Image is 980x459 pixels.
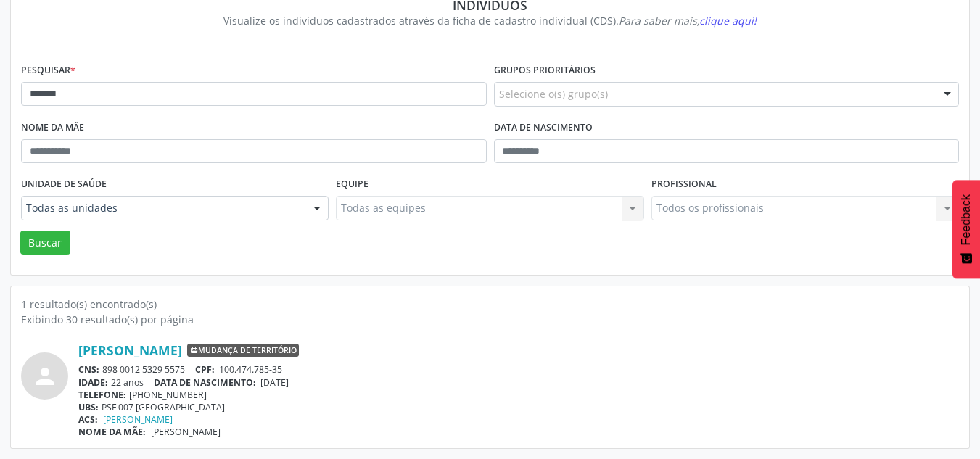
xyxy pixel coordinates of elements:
span: CPF: [195,363,215,376]
span: Selecione o(s) grupo(s) [499,86,608,102]
span: UBS: [78,401,99,413]
span: Todas as unidades [26,201,299,215]
label: Nome da mãe [21,117,84,139]
a: [PERSON_NAME] [78,342,182,358]
i: person [32,363,58,389]
span: [DATE] [260,376,289,389]
button: Feedback - Mostrar pesquisa [952,180,980,278]
div: 22 anos [78,376,959,389]
span: Feedback [960,194,973,245]
span: CNS: [78,363,99,376]
span: ACS: [78,413,98,426]
span: DATA DE NASCIMENTO: [154,376,256,389]
div: Visualize os indivíduos cadastrados através da ficha de cadastro individual (CDS). [31,13,949,28]
span: TELEFONE: [78,389,126,401]
span: clique aqui! [699,14,757,28]
span: [PERSON_NAME] [151,426,221,438]
div: PSF 007 [GEOGRAPHIC_DATA] [78,401,959,413]
div: [PHONE_NUMBER] [78,389,959,401]
div: 898 0012 5329 5575 [78,363,959,376]
div: Exibindo 30 resultado(s) por página [21,312,959,327]
span: IDADE: [78,376,108,389]
span: 100.474.785-35 [219,363,282,376]
i: Para saber mais, [619,14,757,28]
span: NOME DA MÃE: [78,426,146,438]
label: Profissional [651,173,717,196]
label: Equipe [336,173,368,196]
label: Unidade de saúde [21,173,107,196]
a: [PERSON_NAME] [103,413,173,426]
div: 1 resultado(s) encontrado(s) [21,297,959,312]
label: Grupos prioritários [494,59,596,82]
button: Buscar [20,231,70,255]
span: Mudança de território [187,344,299,357]
label: Data de nascimento [494,117,593,139]
label: Pesquisar [21,59,75,82]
